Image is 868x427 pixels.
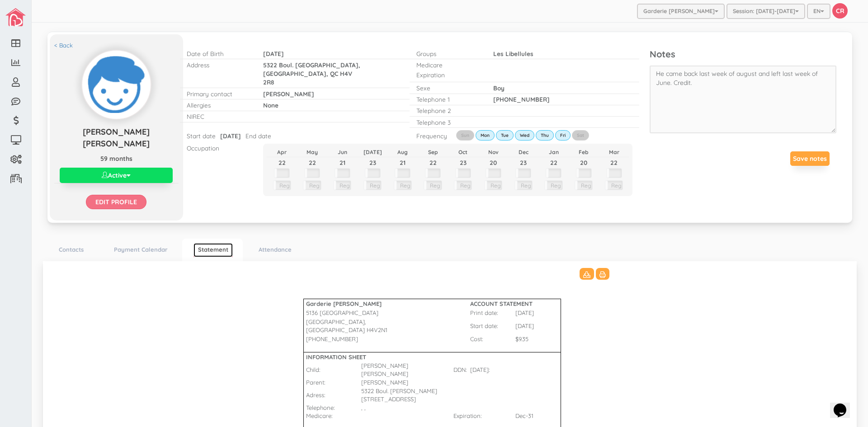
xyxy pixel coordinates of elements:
[361,404,561,412] td: , ,
[555,130,571,140] label: Fri
[470,361,515,378] td: [DATE]:
[60,168,173,183] button: Active
[478,147,509,157] th: Nov
[279,61,360,69] span: Boul. [GEOGRAPHIC_DATA],
[538,147,569,157] th: Jan
[650,66,836,133] textarea: He came back last week of august and left last week of June. Credit.
[187,61,250,69] p: Address
[263,61,277,69] span: 5322
[303,361,361,378] td: Child:
[361,387,453,404] td: 5322 Boul. [PERSON_NAME][STREET_ADDRESS]
[448,147,478,157] th: Oct
[790,151,830,166] button: Save notes
[453,412,515,420] td: Expiration:
[416,84,479,92] p: Sexe
[303,334,361,343] td: [PHONE_NUMBER]
[187,101,250,109] p: Allergies
[187,89,250,98] p: Primary contact
[187,112,250,121] p: NIREC
[515,334,561,343] td: $9.35
[54,41,73,50] a: < Back
[416,106,479,115] p: Telephone 2
[254,243,296,256] a: Attendance
[109,243,172,256] a: Payment Calendar
[245,131,271,140] p: End date
[416,61,479,69] p: Medicare
[515,130,534,140] label: Wed
[220,132,241,140] span: [DATE]
[470,318,515,334] td: Start date:
[515,318,561,334] td: [DATE]
[303,387,361,404] td: Adress:
[327,147,358,157] th: Jun
[303,309,408,318] td: 5136 [GEOGRAPHIC_DATA]
[267,147,297,157] th: Apr
[536,130,554,140] label: Thu
[263,50,284,57] span: [DATE]
[416,95,479,103] p: Telephone 1
[263,101,278,109] span: None
[416,49,479,58] p: Groups
[476,130,495,140] label: Mon
[358,147,388,157] th: [DATE]
[187,131,216,140] p: Start date
[54,154,179,163] p: 59 months
[470,309,515,318] td: Print date:
[416,118,479,127] p: Telephone 3
[263,70,352,86] span: H4V 2R8
[470,300,533,307] b: ACCOUNT STATEMENT
[83,127,150,149] span: [PERSON_NAME] [PERSON_NAME]
[306,300,382,307] b: Garderie [PERSON_NAME]
[508,147,538,157] th: Dec
[263,70,328,77] span: [GEOGRAPHIC_DATA],
[493,95,550,103] span: [PHONE_NUMBER]
[650,48,836,61] p: Notes
[82,51,151,119] img: Click to change profile pic
[599,147,629,157] th: Mar
[493,49,594,58] p: Les Libellules
[387,147,418,157] th: Aug
[303,318,408,334] td: [GEOGRAPHIC_DATA], [GEOGRAPHIC_DATA] H4V2N1
[418,147,448,157] th: Sep
[496,130,514,140] label: Tue
[193,243,233,258] a: Statement
[187,49,250,58] p: Date of Birth
[572,130,589,140] label: Sat
[187,144,250,152] p: Occupation
[416,131,441,140] p: Frequency
[361,361,408,378] td: [PERSON_NAME] [PERSON_NAME]
[306,353,366,361] b: INFORMATION SHEET
[416,70,479,79] p: Expiration
[5,8,26,26] img: image
[493,84,505,92] span: Boy
[297,147,327,157] th: May
[361,378,408,387] td: [PERSON_NAME]
[569,147,599,157] th: Feb
[453,361,470,378] td: DDN:
[263,90,314,98] span: [PERSON_NAME]
[515,412,561,420] td: Dec-31
[86,195,146,209] input: Edit profile
[456,130,474,140] label: Sun
[515,309,561,318] td: [DATE]
[330,70,338,77] span: QC
[303,378,361,387] td: Parent:
[303,404,361,412] td: Telephone:
[830,391,859,418] iframe: chat widget
[470,334,515,343] td: Cost:
[303,412,361,420] td: Medicare:
[54,243,88,256] a: Contacts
